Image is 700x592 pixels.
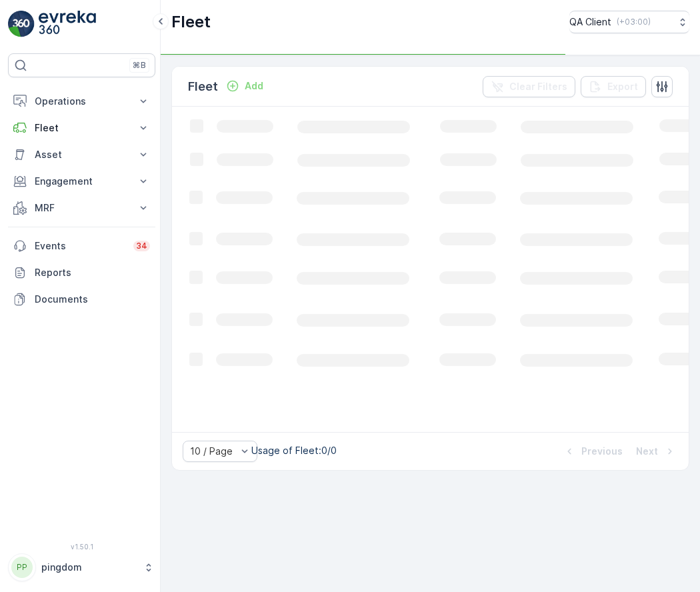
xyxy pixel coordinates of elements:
[35,175,129,188] p: Engagement
[35,201,129,215] p: MRF
[617,17,651,27] p: ( +03:00 )
[221,78,269,94] button: Add
[35,95,129,108] p: Operations
[35,266,150,279] p: Reports
[8,233,155,259] a: Events34
[35,293,150,306] p: Documents
[11,557,33,578] div: PP
[245,79,263,93] p: Add
[483,76,575,97] button: Clear Filters
[8,141,155,168] button: Asset
[8,553,155,581] button: PPpingdom
[581,445,623,458] p: Previous
[8,259,155,286] a: Reports
[35,121,129,135] p: Fleet
[8,286,155,313] a: Documents
[8,195,155,221] button: MRF
[636,445,658,458] p: Next
[188,77,218,96] p: Fleet
[133,60,146,71] p: ⌘B
[39,11,96,37] img: logo_light-DOdMpM7g.png
[635,443,678,459] button: Next
[35,148,129,161] p: Asset
[35,239,125,253] p: Events
[569,11,689,33] button: QA Client(+03:00)
[569,15,611,29] p: QA Client
[41,561,137,574] p: pingdom
[8,115,155,141] button: Fleet
[509,80,567,93] p: Clear Filters
[171,11,211,33] p: Fleet
[136,241,147,251] p: 34
[581,76,646,97] button: Export
[8,168,155,195] button: Engagement
[8,88,155,115] button: Operations
[607,80,638,93] p: Export
[8,543,155,551] span: v 1.50.1
[561,443,624,459] button: Previous
[8,11,35,37] img: logo
[251,444,337,457] p: Usage of Fleet : 0/0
